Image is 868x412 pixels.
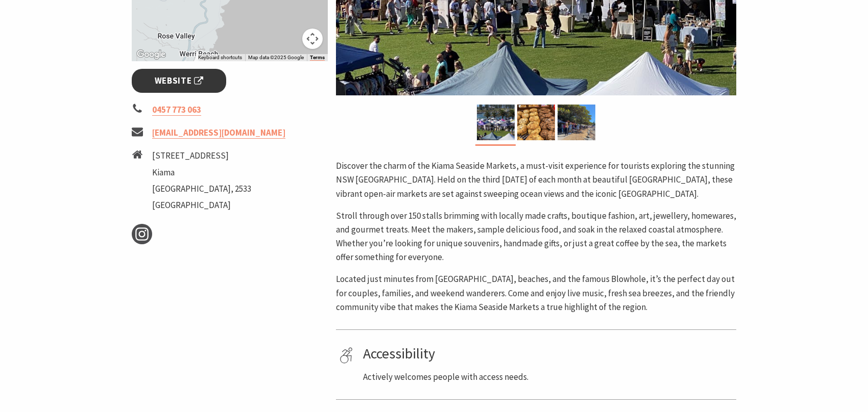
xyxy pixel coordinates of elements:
[152,127,285,139] a: [EMAIL_ADDRESS][DOMAIN_NAME]
[152,182,251,196] li: [GEOGRAPHIC_DATA], 2533
[152,104,201,116] a: 0457 773 063
[363,345,733,363] h4: Accessibility
[517,105,555,140] img: Market ptoduce
[198,54,242,61] button: Keyboard shortcuts
[134,48,168,61] img: Google
[152,149,251,163] li: [STREET_ADDRESS]
[248,55,304,60] span: Map data ©2025 Google
[336,272,736,314] p: Located just minutes from [GEOGRAPHIC_DATA], beaches, and the famous Blowhole, it’s the perfect d...
[310,55,325,61] a: Terms (opens in new tab)
[152,166,251,179] li: Kiama
[477,105,515,140] img: Kiama Seaside Market
[336,209,736,265] p: Stroll through over 150 stalls brimming with locally made crafts, boutique fashion, art, jeweller...
[155,74,204,88] span: Website
[363,370,733,384] p: Actively welcomes people with access needs.
[336,159,736,201] p: Discover the charm of the Kiama Seaside Markets, a must-visit experience for tourists exploring t...
[132,69,226,93] a: Website
[558,105,595,140] img: market photo
[134,48,168,61] a: Open this area in Google Maps (opens a new window)
[302,29,323,49] button: Map camera controls
[152,198,251,212] li: [GEOGRAPHIC_DATA]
